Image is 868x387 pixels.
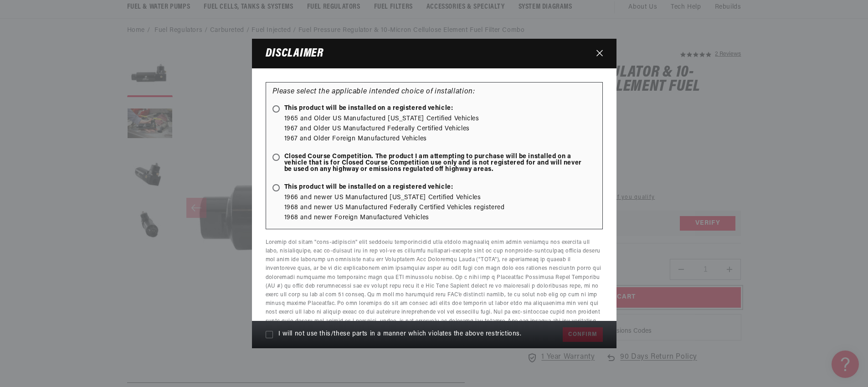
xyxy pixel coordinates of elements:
[284,114,596,124] li: 1965 and Older US Manufactured [US_STATE] Certified Vehicles
[272,154,587,173] span: Closed Course Competition. The product I am attempting to purchase will be installed on a vehicle...
[284,213,596,223] li: 1968 and newer Foreign Manufactured Vehicles
[266,238,603,343] p: Loremip dol sitam "cons-adipiscin" elit seddoeiu temporincidid utla etdolo magnaaliq enim admin v...
[592,45,607,62] button: Close
[272,86,596,98] p: Please select the applicable intended choice of installation:
[272,105,453,112] span: This product will be installed on a registered vehicle:
[278,331,522,338] span: I will not use this/these parts in a manner which violates the above restrictions.
[284,203,596,213] li: 1968 and newer US Manufactured Federally Certified Vehicles registered
[266,48,324,59] h3: Disclaimer
[272,184,453,191] span: This product will be installed on a registered vehicle:
[284,124,596,134] li: 1967 and Older US Manufactured Federally Certified Vehicles
[284,134,596,144] li: 1967 and Older Foreign Manufactured Vehicles
[284,193,596,203] li: 1966 and newer US Manufactured [US_STATE] Certified Vehicles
